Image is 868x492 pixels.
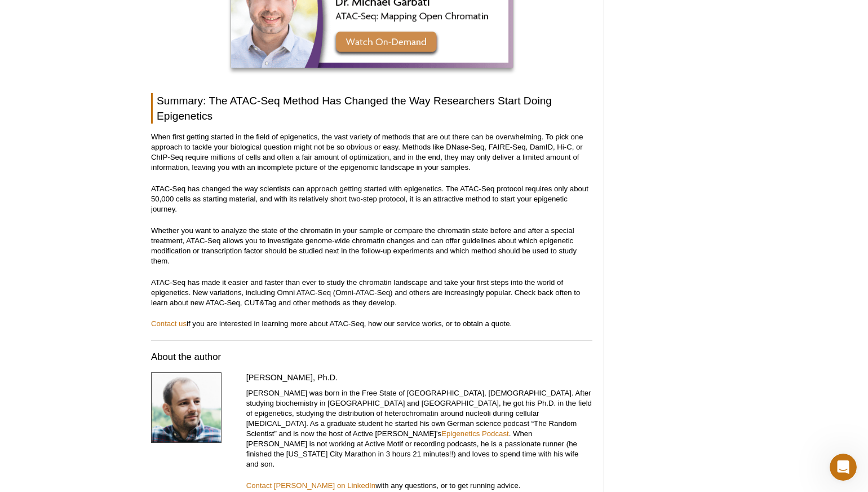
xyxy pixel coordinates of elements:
[246,481,593,491] p: with any questions, or to get running advice.
[151,184,592,214] p: ATAC-Seq has changed the way scientists can approach getting started with epigenetics. The ATAC-S...
[151,319,592,329] p: if you are interested in learning more about ATAC-Seq, how our service works, or to obtain a quote.
[151,372,222,443] img: Stefan Dillinger
[151,132,592,173] p: When first getting started in the field of epigenetics, the vast variety of methods that are out ...
[151,319,187,328] a: Contact us
[246,388,593,469] p: [PERSON_NAME] was born in the Free State of [GEOGRAPHIC_DATA], [DEMOGRAPHIC_DATA]. After studying...
[151,93,592,124] h2: Summary: The ATAC-Seq Method Has Changed the Way Researchers Start Doing Epigenetics
[246,372,593,383] h4: [PERSON_NAME], Ph.D.
[151,278,592,308] p: ATAC-Seq has made it easier and faster than ever to study the chromatin landscape and take your f...
[830,454,857,481] iframe: Intercom live chat
[441,429,509,438] a: Epigenetics Podcast
[151,226,592,266] p: Whether you want to analyze the state of the chromatin in your sample or compare the chromatin st...
[246,481,375,490] a: Contact [PERSON_NAME] on LinkedIn
[151,350,592,364] h3: About the author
